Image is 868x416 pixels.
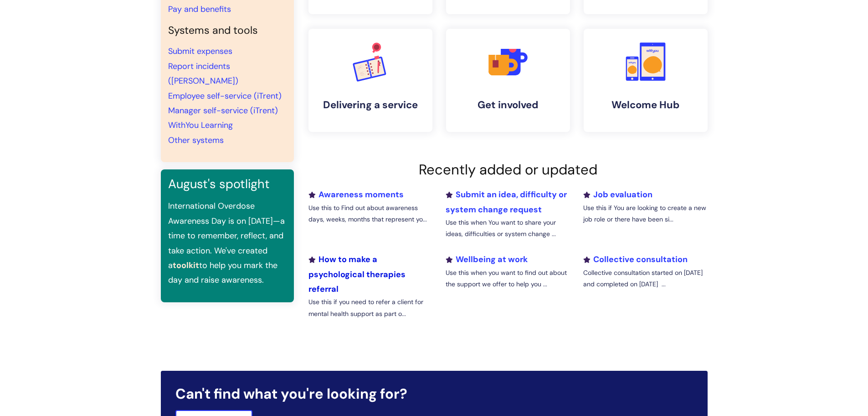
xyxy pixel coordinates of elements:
[168,135,224,146] a: Other systems
[583,254,688,265] a: Collective consultation
[584,29,708,132] a: Welcome Hub
[173,260,199,271] a: toolkit
[446,189,567,215] a: Submit an idea, difficulty or system change request
[446,29,570,132] a: Get involved
[583,267,707,290] p: Collective consultation started on [DATE] and completed on [DATE] ...
[168,90,282,101] a: Employee self-service (iTrent)
[308,254,406,295] a: How to make a psychological therapies referral
[446,217,570,240] p: Use this when You want to share your ideas, difficulties or system change ...
[591,99,700,111] h4: Welcome Hub
[583,202,707,225] p: Use this if You are looking to create a new job role or there have been si...
[308,202,432,225] p: Use this to Find out about awareness days, weeks, months that represent yo...
[316,99,425,111] h4: Delivering a service
[175,385,693,402] h2: Can't find what you're looking for?
[168,46,232,57] a: Submit expenses
[168,177,287,191] h3: August's spotlight
[168,24,287,37] h4: Systems and tools
[446,254,528,265] a: Wellbeing at work
[168,199,287,287] p: International Overdose Awareness Day is on [DATE]—a time to remember, reflect, and take action. W...
[308,161,708,178] h2: Recently added or updated
[446,267,570,290] p: Use this when you want to find out about the support we offer to help you ...
[453,99,563,111] h4: Get involved
[308,296,432,319] p: Use this if you need to refer a client for mental health support as part o...
[168,61,238,86] a: Report incidents ([PERSON_NAME])
[308,29,432,132] a: Delivering a service
[583,189,652,200] a: Job evaluation
[308,189,404,200] a: Awareness moments
[168,105,278,116] a: Manager self-service (iTrent)
[168,120,233,131] a: WithYou Learning
[168,4,231,15] a: Pay and benefits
